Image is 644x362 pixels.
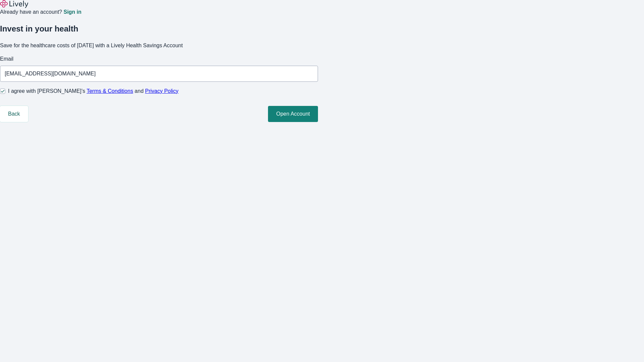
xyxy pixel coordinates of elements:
button: Open Account [268,106,318,122]
a: Sign in [63,9,81,15]
a: Privacy Policy [145,88,179,94]
span: I agree with [PERSON_NAME]’s and [8,87,178,95]
a: Terms & Conditions [87,88,133,94]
